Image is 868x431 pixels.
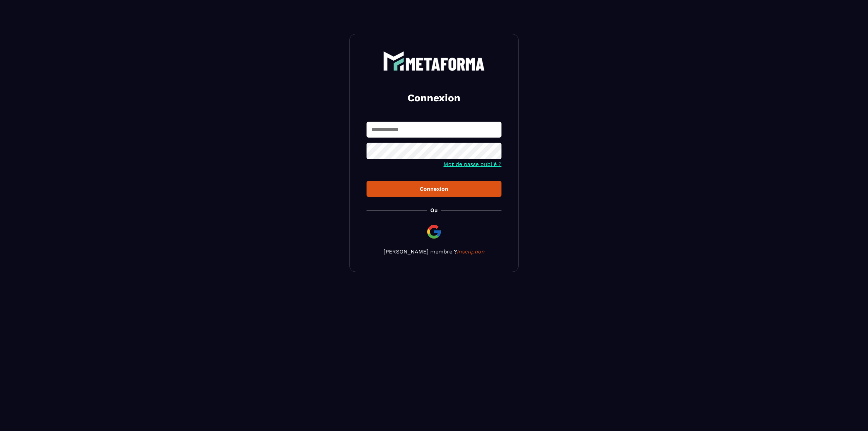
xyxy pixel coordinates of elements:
div: Connexion [372,186,496,192]
button: Connexion [367,181,501,197]
h2: Connexion [375,91,493,105]
p: [PERSON_NAME] membre ? [367,248,501,255]
img: logo [383,51,485,71]
a: Inscription [457,248,485,255]
a: logo [367,51,501,71]
a: Mot de passe oublié ? [443,161,501,167]
img: google [426,224,442,240]
p: Ou [430,207,438,213]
